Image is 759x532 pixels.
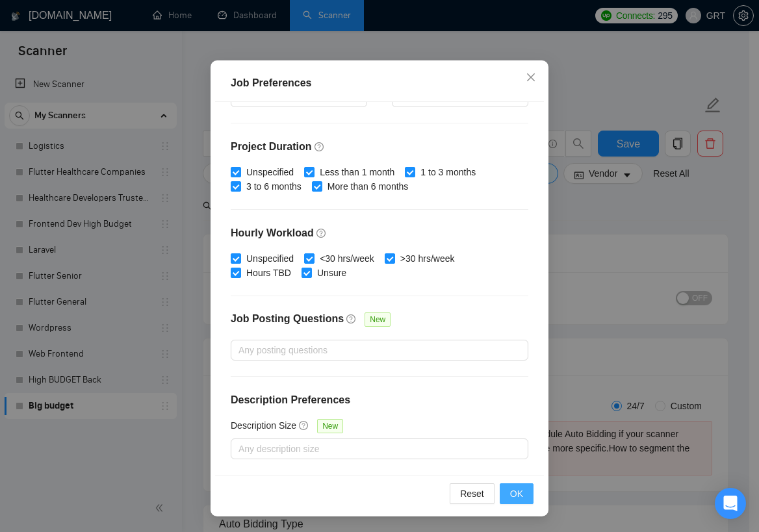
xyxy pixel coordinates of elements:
span: OK [510,487,523,501]
span: question-circle [299,420,309,431]
span: question-circle [316,228,327,238]
div: Job Preferences [231,75,528,91]
span: >30 hrs/week [395,251,460,266]
span: New [317,419,343,433]
h4: Project Duration [231,139,528,155]
span: question-circle [315,142,325,152]
h4: Job Posting Questions [231,311,344,327]
span: Unspecified [241,251,299,266]
span: Unspecified [241,165,299,179]
span: question-circle [346,314,357,324]
div: Open Intercom Messenger [715,488,746,519]
h5: Description Size [231,418,296,433]
span: Less than 1 month [315,165,400,179]
h4: Hourly Workload [231,225,528,241]
span: <30 hrs/week [315,251,379,266]
span: New [365,312,391,327]
span: Unsure [312,266,352,280]
span: 1 to 3 months [415,165,481,179]
span: close [526,72,536,82]
span: 3 to 6 months [241,179,307,194]
span: Reset [460,487,484,501]
span: More than 6 months [322,179,414,194]
button: OK [500,483,534,504]
span: Hours TBD [241,266,296,280]
button: Reset [450,483,495,504]
div: - [367,86,392,123]
h4: Description Preferences [231,392,528,408]
button: Close [513,60,548,95]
